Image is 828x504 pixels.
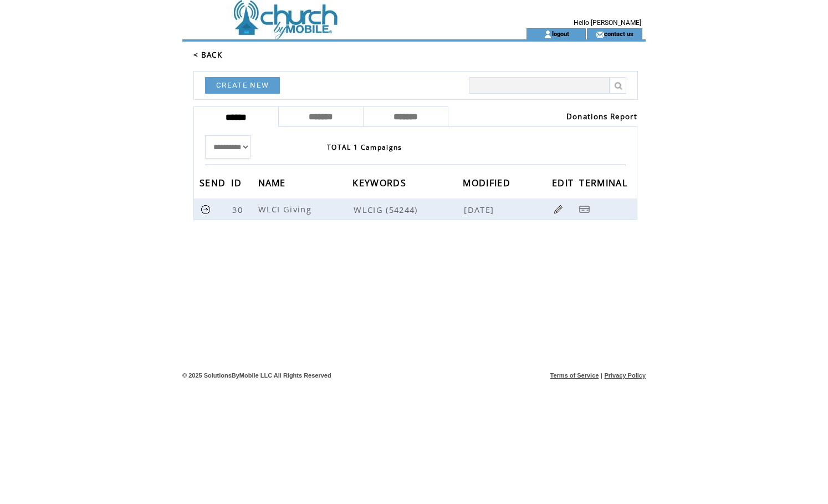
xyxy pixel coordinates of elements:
[604,30,633,37] a: contact us
[231,174,244,195] span: ID
[205,77,280,94] a: CREATE NEW
[552,30,569,37] a: logout
[200,174,228,195] span: SEND
[327,142,402,152] span: TOTAL 1 Campaigns
[258,174,289,195] span: NAME
[464,204,497,215] span: [DATE]
[544,30,552,39] img: account_icon.gif
[352,179,409,186] a: KEYWORDS
[566,111,637,121] a: Donations Report
[232,204,246,215] span: 30
[354,204,462,215] span: WLCIG (54244)
[258,179,289,186] a: NAME
[463,179,513,186] a: MODIFIED
[182,372,331,379] span: © 2025 SolutionsByMobile LLC All Rights Reserved
[604,372,646,379] a: Privacy Policy
[579,174,630,195] span: TERMINAL
[601,372,602,379] span: |
[574,19,641,27] span: Hello [PERSON_NAME]
[231,179,244,186] a: ID
[352,174,409,195] span: KEYWORDS
[596,30,604,39] img: contact_us_icon.gif
[552,174,576,195] span: EDIT
[463,174,513,195] span: MODIFIED
[258,203,315,215] span: WLCI Giving
[193,50,222,60] a: < BACK
[550,372,599,379] a: Terms of Service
